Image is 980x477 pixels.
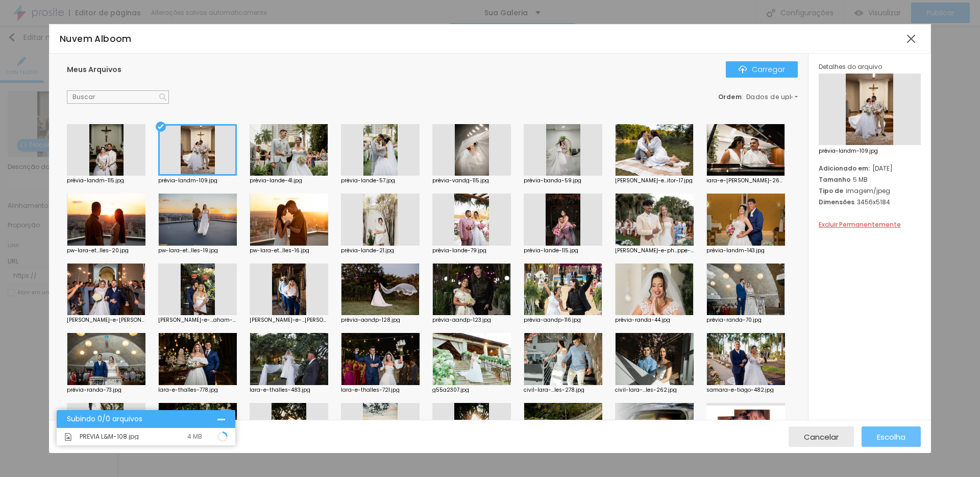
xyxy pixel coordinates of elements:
font: prévia-landm-109.jpg [158,177,217,184]
font: [PERSON_NAME]-e-...[PERSON_NAME]-9.jpg [250,316,364,324]
font: prévia-landm-109.jpg [819,147,878,155]
font: Carregar [752,64,785,75]
font: Tamanho [819,175,850,184]
font: Dados de upload [746,92,805,101]
font: PRÉVIA L&M-108.jpg [80,432,139,441]
font: prévia-randa-73.jpg [67,386,121,394]
font: samara-e-tiago-482.jpg [706,386,774,394]
button: Escolha [862,426,921,447]
font: g55a2307.jpg [432,386,469,394]
font: prévia-banda-59.jpg [524,177,581,184]
font: [PERSON_NAME]-e-[PERSON_NAME]...uro-712.jpg [67,316,194,324]
button: ÍconeCarregar [726,61,798,78]
font: prévia-lande-115.jpg [524,247,578,254]
font: Ordem [718,92,742,101]
font: Meus Arquivos [67,64,121,75]
font: [PERSON_NAME]-e-ph...ppe-761.jpg [615,247,708,254]
img: Ícone [64,433,72,441]
font: Cancelar [804,432,839,442]
font: imagem/jpeg [846,186,890,195]
input: Buscar [67,90,169,104]
font: Adicionado em: [819,164,870,173]
font: prévia-lande-79.jpg [432,247,486,254]
font: Subindo 0/0 arquivos [67,414,142,424]
font: Detalhes do arquivo [819,62,882,71]
img: Ícone [159,93,166,101]
font: : [742,92,744,101]
font: [DATE] [872,164,893,173]
font: prévia-aandp-128.jpg [341,316,400,324]
font: [PERSON_NAME]-e...itor-17.jpg [615,177,693,184]
button: Cancelar [789,426,854,447]
font: lara-e-thalles-483.jpg [250,386,310,394]
font: Escolha [877,432,905,442]
font: Nuvem Alboom [60,33,132,45]
font: prévia-vandg-115.jpg [432,177,489,184]
font: pw-lara-et...lles-19.jpg [158,247,218,254]
font: Excluir Permanentemente [819,220,901,229]
font: lara-e-thalles-778.jpg [158,386,218,394]
font: [PERSON_NAME]-e-...aham-14.jpg [158,316,247,324]
font: prévia-landm-115.jpg [67,177,124,184]
font: prévia-randa-70.jpg [706,316,762,324]
img: Ícone [739,65,747,74]
font: iara-e-[PERSON_NAME]-264.jpg [706,177,792,184]
font: 3456x5184 [857,198,890,206]
font: prévia-aandp-116.jpg [524,316,581,324]
font: civil-lara-...les-278.jpg [524,386,584,394]
font: prévia-lande-41.jpg [250,177,302,184]
font: prévia-randa-44.jpg [615,316,670,324]
font: Tipo de [819,186,843,195]
font: pw-lara-et...lles-16.jpg [250,247,309,254]
font: prévia-aandp-123.jpg [432,316,491,324]
font: 5 MB [853,175,868,184]
font: pw-lara-et...lles-20.jpg [67,247,129,254]
font: civil-lara-...les-262.jpg [615,386,677,394]
font: prévia-landm-143.jpg [706,247,765,254]
font: lara-e-thalles-721.jpg [341,386,400,394]
font: prévia-lande-21.jpg [341,247,394,254]
font: 4 MB [187,432,202,441]
font: prévia-lande-57.jpg [341,177,395,184]
font: Dimensões [819,198,854,206]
